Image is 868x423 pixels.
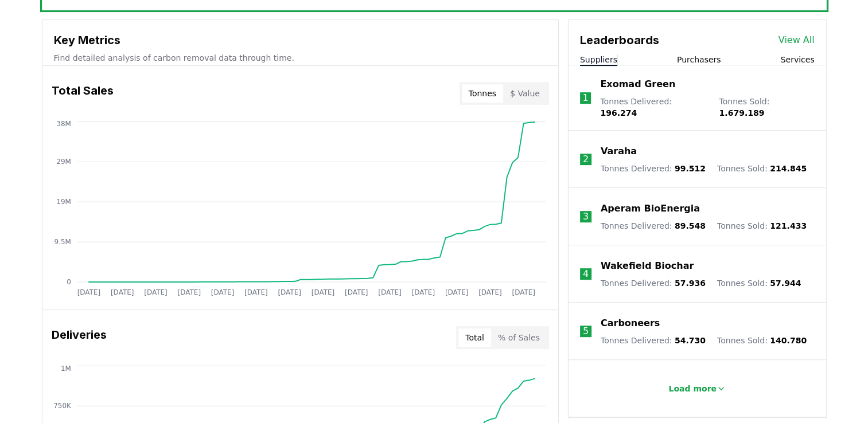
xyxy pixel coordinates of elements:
[54,238,71,246] tspan: 9.5M
[378,288,402,296] tspan: [DATE]
[110,288,134,296] tspan: [DATE]
[677,54,721,65] button: Purchasers
[56,158,71,166] tspan: 29M
[345,288,368,296] tspan: [DATE]
[445,288,469,296] tspan: [DATE]
[211,288,234,296] tspan: [DATE]
[601,335,706,346] p: Tonnes Delivered :
[458,328,491,347] button: Total
[601,144,637,158] a: Varaha
[659,377,735,400] button: Load more
[580,32,659,49] h3: Leaderboards
[491,328,547,347] button: % of Sales
[53,402,72,410] tspan: 750K
[770,279,801,288] span: 57.944
[675,221,706,230] span: 89.548
[719,96,814,119] p: Tonnes Sold :
[67,278,71,286] tspan: 0
[717,335,807,346] p: Tonnes Sold :
[779,33,815,47] a: View All
[770,164,807,173] span: 214.845
[278,288,301,296] tspan: [DATE]
[601,220,706,232] p: Tonnes Delivered :
[77,288,100,296] tspan: [DATE]
[462,84,503,103] button: Tonnes
[54,32,547,49] h3: Key Metrics
[583,324,589,338] p: 5
[52,326,107,349] h3: Deliveries
[770,336,807,345] span: 140.780
[582,91,588,105] p: 1
[56,198,71,206] tspan: 19M
[600,77,675,91] a: Exomad Green
[580,54,617,65] button: Suppliers
[56,120,71,128] tspan: 38M
[503,84,547,103] button: $ Value
[600,96,707,119] p: Tonnes Delivered :
[675,164,706,173] span: 99.512
[770,221,807,230] span: 121.433
[478,288,502,296] tspan: [DATE]
[717,277,801,289] p: Tonnes Sold :
[675,336,706,345] span: 54.730
[512,288,535,296] tspan: [DATE]
[601,316,660,330] a: Carboneers
[717,220,807,232] p: Tonnes Sold :
[52,82,114,105] h3: Total Sales
[144,288,168,296] tspan: [DATE]
[244,288,268,296] tspan: [DATE]
[668,383,717,394] p: Load more
[583,152,589,166] p: 2
[601,277,706,289] p: Tonnes Delivered :
[411,288,435,296] tspan: [DATE]
[177,288,201,296] tspan: [DATE]
[719,108,764,117] span: 1.679.189
[583,267,589,281] p: 4
[601,259,694,273] a: Wakefield Biochar
[600,108,637,117] span: 196.274
[601,202,700,216] a: Aperam BioEnergia
[583,210,589,224] p: 3
[675,279,706,288] span: 57.936
[60,364,71,372] tspan: 1M
[717,163,807,174] p: Tonnes Sold :
[780,54,814,65] button: Services
[311,288,334,296] tspan: [DATE]
[601,163,706,174] p: Tonnes Delivered :
[54,52,547,64] p: Find detailed analysis of carbon removal data through time.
